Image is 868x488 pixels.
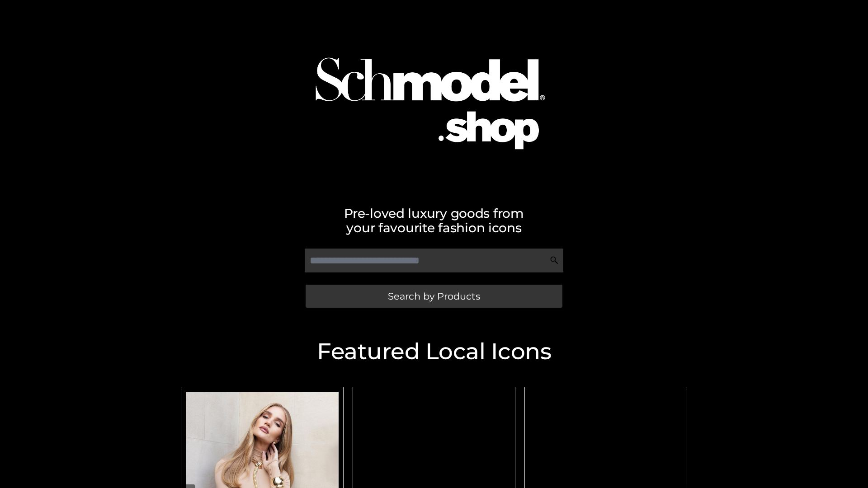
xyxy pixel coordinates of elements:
span: Search by Products [388,291,480,301]
h2: Pre-loved luxury goods from your favourite fashion icons [176,206,692,235]
img: Search Icon [550,256,559,265]
a: Search by Products [306,285,562,308]
h2: Featured Local Icons​ [176,340,692,363]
